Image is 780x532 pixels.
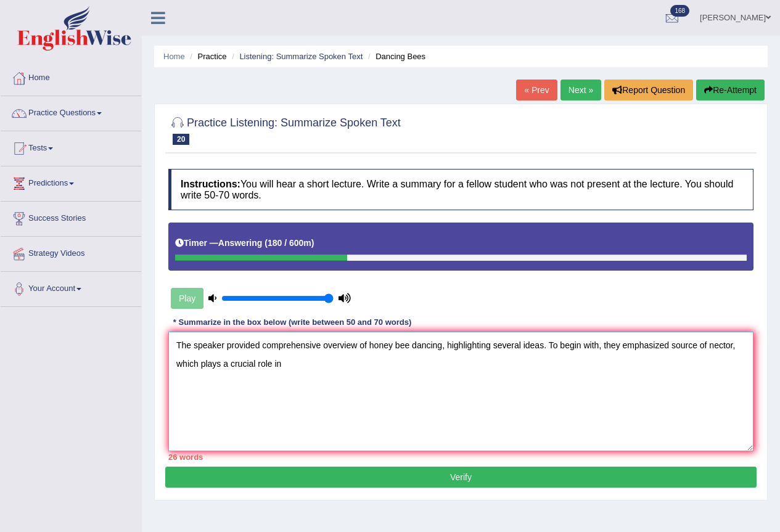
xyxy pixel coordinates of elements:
a: Next » [560,80,601,100]
li: Practice [187,51,226,62]
div: 26 words [168,451,753,463]
b: ( [265,238,268,248]
button: Report Question [604,80,693,100]
a: Practice Questions [1,96,141,127]
span: 168 [670,5,689,17]
div: * Summarize in the box below (write between 50 and 70 words) [168,317,416,329]
a: Strategy Videos [1,237,141,268]
button: Re-Attempt [696,80,765,100]
h2: Practice Listening: Summarize Spoken Text [168,114,401,145]
a: Tests [1,131,141,162]
b: Instructions: [181,179,240,189]
h5: Timer — [175,239,314,248]
a: Success Stories [1,202,141,232]
b: Answering [218,238,263,248]
a: « Prev [516,80,557,100]
b: 180 / 600m [268,238,311,248]
a: Home [163,52,185,61]
button: Verify [165,467,757,488]
li: Dancing Bees [365,51,425,62]
h4: You will hear a short lecture. Write a summary for a fellow student who was not present at the le... [168,169,753,210]
b: ) [311,238,314,248]
a: Predictions [1,166,141,197]
span: 20 [173,134,189,145]
a: Your Account [1,272,141,303]
a: Listening: Summarize Spoken Text [239,52,363,61]
a: Home [1,61,141,92]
